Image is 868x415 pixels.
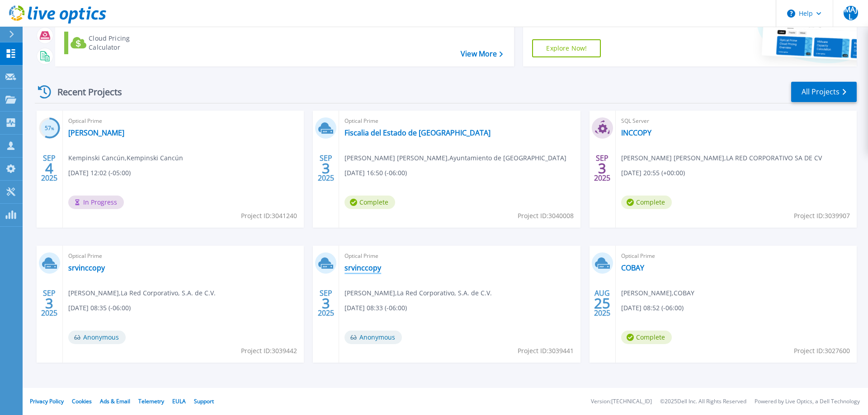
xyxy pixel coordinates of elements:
[621,168,685,178] span: [DATE] 20:55 (+00:00)
[68,303,131,313] span: [DATE] 08:35 (-06:00)
[344,251,575,261] span: Optical Prime
[344,331,402,344] span: Anonymous
[138,397,164,405] a: Telemetry
[344,128,491,137] a: Fiscalia del Estado de [GEOGRAPHIC_DATA]
[68,153,183,163] span: Kempinski Cancún , Kempinski Cancún
[241,346,297,356] span: Project ID: 3039442
[41,287,58,320] div: SEP 2025
[344,168,407,178] span: [DATE] 16:50 (-06:00)
[344,196,395,209] span: Complete
[317,287,335,320] div: SEP 2025
[68,168,131,178] span: [DATE] 12:02 (-05:00)
[621,263,644,272] a: COBAY
[68,116,298,126] span: Optical Prime
[241,211,297,221] span: Project ID: 3041240
[68,288,216,298] span: [PERSON_NAME] , La Red Corporativo, S.A. de C.V.
[41,152,58,185] div: SEP 2025
[194,397,214,405] a: Support
[621,303,684,313] span: [DATE] 08:52 (-06:00)
[317,152,335,185] div: SEP 2025
[89,34,161,52] div: Cloud Pricing Calculator
[344,116,575,126] span: Optical Prime
[64,32,165,54] a: Cloud Pricing Calculator
[594,152,611,185] div: SEP 2025
[172,397,186,405] a: EULA
[621,128,651,137] a: INCCOPY
[755,399,860,405] li: Powered by Live Optics, a Dell Technology
[461,50,503,58] a: View More
[68,251,298,261] span: Optical Prime
[100,397,130,405] a: Ads & Email
[72,397,92,405] a: Cookies
[322,164,330,172] span: 3
[591,399,652,405] li: Version: [TECHNICAL_ID]
[344,263,381,272] a: srvinccopy
[621,251,851,261] span: Optical Prime
[344,153,566,163] span: [PERSON_NAME] [PERSON_NAME] , Ayuntamiento de [GEOGRAPHIC_DATA]
[39,123,60,134] h3: 57
[68,128,124,137] a: [PERSON_NAME]
[344,288,492,298] span: [PERSON_NAME] , La Red Corporativo, S.A. de C.V.
[621,288,694,298] span: [PERSON_NAME] , COBAY
[621,116,851,126] span: SQL Server
[344,303,407,313] span: [DATE] 08:33 (-06:00)
[45,299,53,307] span: 3
[660,399,746,405] li: © 2025 Dell Inc. All Rights Reserved
[518,211,574,221] span: Project ID: 3040008
[594,287,611,320] div: AUG 2025
[791,82,857,102] a: All Projects
[844,6,858,20] span: MAJL
[621,153,822,163] span: [PERSON_NAME] [PERSON_NAME] , LA RED CORPORATIVO SA DE CV
[598,164,606,172] span: 3
[794,211,850,221] span: Project ID: 3039907
[322,299,330,307] span: 3
[68,263,105,272] a: srvinccopy
[594,299,610,307] span: 25
[35,81,134,103] div: Recent Projects
[518,346,574,356] span: Project ID: 3039441
[68,331,126,344] span: Anonymous
[68,196,124,209] span: In Progress
[621,331,672,344] span: Complete
[621,196,672,209] span: Complete
[30,397,64,405] a: Privacy Policy
[532,39,601,57] a: Explore Now!
[45,164,53,172] span: 4
[51,126,54,131] span: %
[794,346,850,356] span: Project ID: 3027600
